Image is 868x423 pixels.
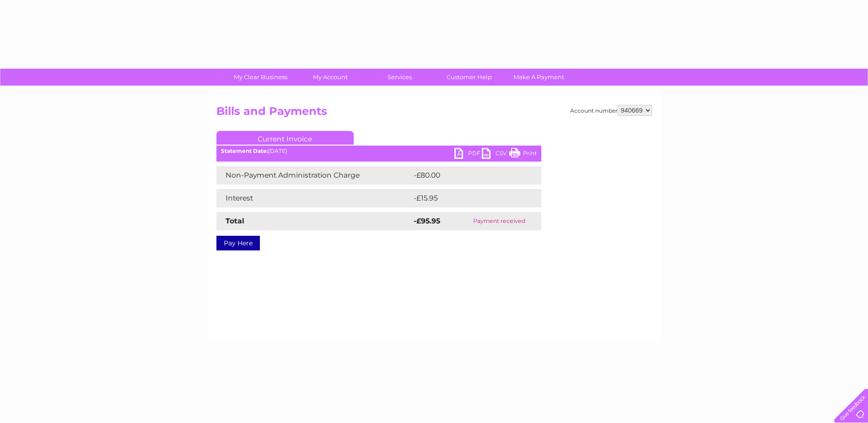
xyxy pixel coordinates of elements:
a: Make A Payment [501,69,577,86]
a: Customer Help [431,69,507,86]
a: Pay Here [216,236,260,250]
a: My Account [292,69,368,86]
td: Interest [216,189,411,207]
b: Statement Date: [221,147,268,154]
a: My Clear Business [223,69,298,86]
h2: Bills and Payments [216,105,652,122]
strong: -£95.95 [414,217,440,225]
td: -£80.00 [411,166,525,184]
div: [DATE] [216,148,541,154]
a: Services [362,69,437,86]
strong: Total [226,217,244,225]
a: Print [509,148,537,161]
td: Payment received [457,212,541,230]
a: PDF [454,148,482,161]
a: CSV [482,148,509,161]
td: Non-Payment Administration Charge [216,166,411,184]
a: Current Invoice [216,131,354,145]
div: Account number [570,105,652,116]
td: -£15.95 [411,189,523,207]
